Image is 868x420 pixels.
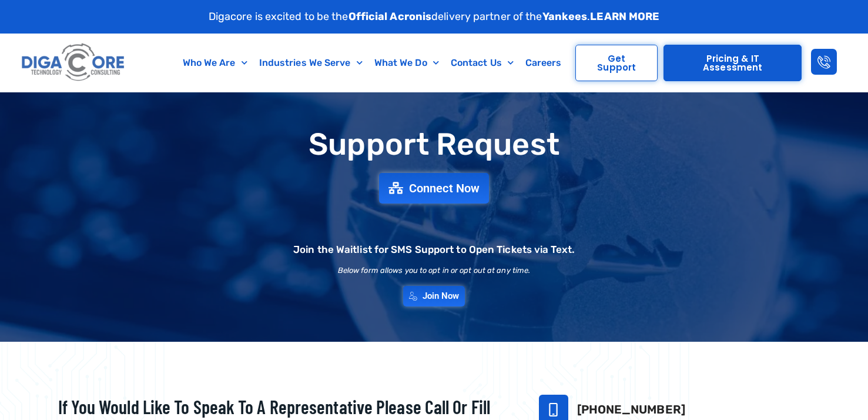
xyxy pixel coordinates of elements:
span: Get Support [588,54,645,72]
a: Contact Us [445,49,520,76]
a: What We Do [368,49,445,76]
span: Join Now [423,292,460,301]
strong: Yankees [542,10,588,23]
a: Who We Are [177,49,253,76]
a: LEARN MORE [590,10,659,23]
a: Join Now [403,286,465,306]
h1: Support Request [29,128,840,161]
img: Digacore logo 1 [19,39,128,86]
a: [PHONE_NUMBER] [577,402,685,416]
a: Pricing & IT Assessment [663,45,802,81]
h2: Join the Waitlist for SMS Support to Open Tickets via Text. [293,245,575,255]
h2: Below form allows you to opt in or opt out at any time. [338,266,531,274]
span: Connect Now [409,182,480,194]
a: Industries We Serve [253,49,368,76]
strong: Official Acronis [348,10,432,23]
a: Connect Now [379,173,489,204]
a: Get Support [575,45,658,81]
p: Digacore is excited to be the delivery partner of the . [209,9,660,25]
span: Pricing & IT Assessment [676,54,789,72]
nav: Menu [175,49,569,76]
a: Careers [520,49,568,76]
